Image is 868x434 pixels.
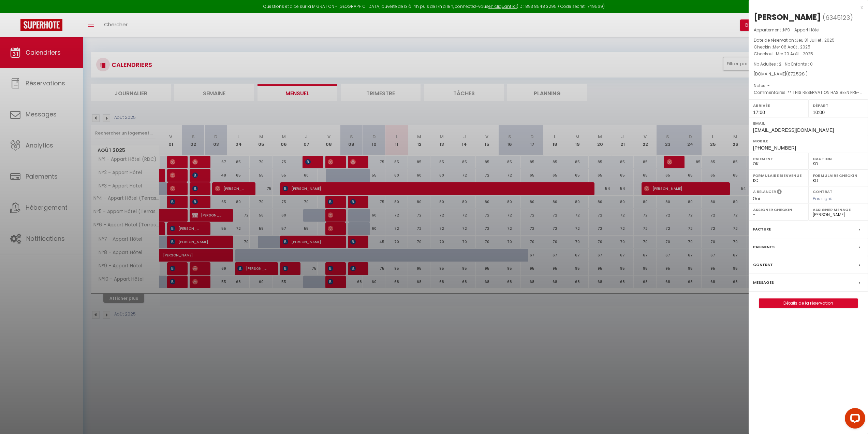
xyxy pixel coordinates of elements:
[759,299,857,308] a: Détails de la réservation
[754,82,863,89] p: Notes :
[754,27,863,33] p: Appartement :
[753,138,864,144] label: Mobile
[823,13,853,22] span: ( )
[777,189,782,196] i: Sélectionner OUI si vous souhaiter envoyer les séquences de messages post-checkout
[813,155,864,162] label: Caution
[753,243,775,251] label: Paiements
[813,189,833,193] label: Contrat
[754,71,863,78] div: [DOMAIN_NAME]
[753,189,776,195] label: A relancer
[796,37,835,43] span: Jeu 31 Juillet . 2025
[785,61,813,67] span: Nb Enfants : 0
[776,51,813,57] span: Mer 20 Août . 2025
[754,37,863,44] p: Date de réservation :
[813,206,864,213] label: Assigner Menage
[749,3,863,12] div: x
[753,127,834,133] span: [EMAIL_ADDRESS][DOMAIN_NAME]
[813,102,864,109] label: Départ
[786,71,808,77] span: ( € )
[753,226,771,233] label: Facture
[754,12,821,23] div: [PERSON_NAME]
[839,405,868,434] iframe: LiveChat chat widget
[767,83,770,88] span: -
[754,61,813,67] span: Nb Adultes : 2 -
[753,206,804,213] label: Assigner Checkin
[753,155,804,162] label: Paiement
[754,89,863,96] p: Commentaires :
[773,44,810,50] span: Mer 06 Août . 2025
[753,279,774,286] label: Messages
[813,110,825,115] span: 10:00
[788,71,801,77] span: 872.52
[753,145,796,151] span: [PHONE_NUMBER]
[813,196,833,201] span: Pas signé
[813,172,864,179] label: Formulaire Checkin
[754,44,863,51] p: Checkin :
[754,51,863,57] p: Checkout :
[783,27,820,33] span: N°3 - Appart Hôtel
[753,172,804,179] label: Formulaire Bienvenue
[825,13,850,22] span: 6345123
[753,261,773,268] label: Contrat
[759,298,858,308] button: Détails de la réservation
[753,110,765,115] span: 17:00
[753,102,804,109] label: Arrivée
[753,120,864,127] label: Email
